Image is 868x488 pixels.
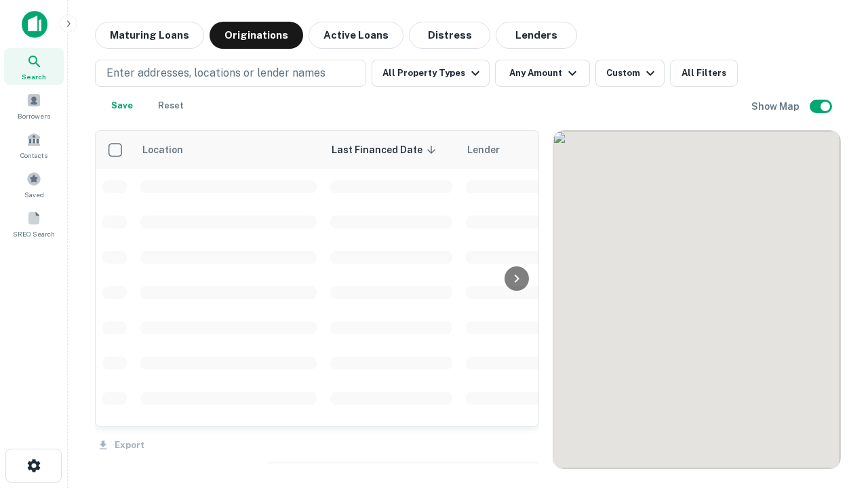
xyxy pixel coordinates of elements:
div: 0 0 [553,131,840,468]
button: Distress [409,22,490,49]
div: Custom [606,65,658,81]
a: Search [4,48,64,85]
span: Search [22,71,46,82]
a: Contacts [4,127,64,163]
button: Custom [595,60,665,87]
th: Last Financed Date [323,131,459,169]
button: Enter addresses, locations or lender names [95,60,366,87]
img: capitalize-icon.png [22,11,47,38]
th: Location [134,131,323,169]
span: SREO Search [13,228,55,239]
a: Borrowers [4,87,64,124]
span: Location [142,142,201,158]
button: All Filters [670,60,738,87]
span: Saved [24,189,44,200]
button: Any Amount [495,60,590,87]
span: Last Financed Date [332,142,440,158]
a: Saved [4,166,64,203]
button: Originations [210,22,303,49]
span: Contacts [20,150,47,161]
h6: Show Map [751,99,802,114]
span: Borrowers [18,110,50,121]
button: Lenders [496,22,577,49]
span: Lender [467,142,500,158]
button: Reset [149,92,193,119]
p: Enter addresses, locations or lender names [106,65,325,81]
iframe: Chat Widget [800,336,868,401]
a: SREO Search [4,205,64,242]
button: Maturing Loans [95,22,204,49]
button: All Property Types [372,60,490,87]
button: Active Loans [309,22,403,49]
th: Lender [459,131,676,169]
button: Save your search to get updates of matches that match your search criteria. [100,92,144,119]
